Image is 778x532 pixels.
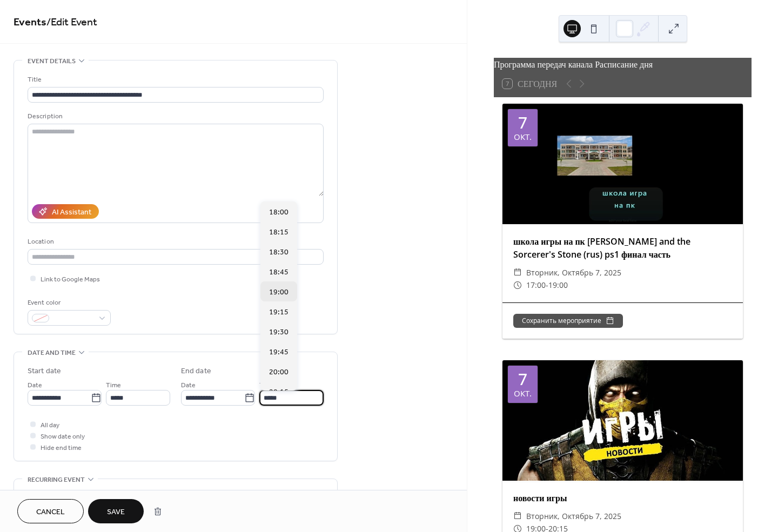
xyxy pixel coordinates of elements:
div: Location [28,236,321,247]
a: Events [14,12,46,33]
div: AI Assistant [52,207,91,218]
div: Start date [28,366,61,377]
div: 7 [518,371,527,387]
span: Date and time [28,347,76,359]
div: ​ [513,279,522,292]
div: Description [28,111,321,122]
div: новости игры [502,491,743,504]
div: 7 [518,115,527,131]
span: 19:15 [269,306,289,318]
div: окт. [514,389,532,398]
span: 19:45 [269,346,289,358]
span: All day [41,420,59,431]
span: Save [107,507,125,518]
span: 20:15 [269,386,289,398]
span: Event details [28,56,76,67]
button: Cancel [17,499,84,523]
div: Программа передач канала Расписание дня [494,58,752,71]
span: 19:00 [548,279,568,292]
div: End date [181,366,211,377]
span: Date [181,380,196,391]
span: Time [106,380,121,391]
span: Recurring event [28,474,85,486]
span: / Edit Event [46,12,97,33]
span: 18:45 [269,266,289,278]
span: 19:00 [269,286,289,298]
button: Save [88,499,144,523]
span: вторник, октябрь 7, 2025 [526,266,621,279]
div: школа игры на пк [PERSON_NAME] and the Sorcerer's Stone (rus) ps1 финал часть [502,235,743,261]
span: Time [259,380,274,391]
div: Title [28,74,321,85]
span: Cancel [36,507,65,518]
span: 18:30 [269,246,289,258]
span: Link to Google Maps [41,274,100,285]
span: 18:15 [269,226,289,238]
span: Hide end time [41,442,82,454]
div: Event color [28,297,109,308]
div: окт. [514,133,532,141]
button: AI Assistant [32,204,99,219]
span: Date [28,380,42,391]
span: Show date only [41,431,85,442]
div: ​ [513,266,522,279]
button: Сохранить мероприятие [513,314,623,328]
span: - [546,279,548,292]
span: 19:30 [269,326,289,338]
span: 17:00 [526,279,546,292]
span: вторник, октябрь 7, 2025 [526,510,621,523]
div: ​ [513,510,522,523]
span: 18:00 [269,206,289,218]
span: 20:00 [269,366,289,378]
